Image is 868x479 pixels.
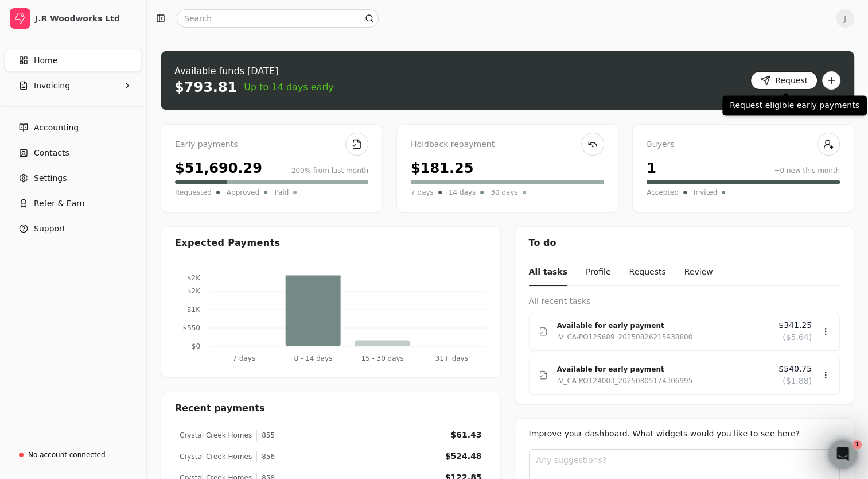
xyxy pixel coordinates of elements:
[829,440,857,468] iframe: Intercom live chat
[34,80,70,92] span: Invoicing
[5,217,142,240] button: Support
[274,187,289,198] span: Paid
[294,354,332,362] tspan: 8 - 14 days
[5,141,142,164] a: Contacts
[187,306,201,314] tspan: $1K
[783,375,812,387] span: ($1.88)
[783,331,812,343] span: ($5.64)
[174,78,237,96] div: $793.81
[515,227,854,259] div: To do
[177,9,379,28] input: Search
[180,451,252,462] div: Crystal Creek Homes
[187,287,201,295] tspan: $2K
[5,167,142,190] a: Settings
[449,187,476,198] span: 14 days
[34,55,57,67] span: Home
[187,274,201,282] tspan: $2K
[529,295,840,307] div: All recent tasks
[774,165,840,176] div: +0 new this month
[175,138,368,151] div: Early payments
[722,95,867,115] div: Request eligible early payments
[28,450,106,460] div: No account connected
[5,192,142,215] button: Refer & Earn
[779,319,812,331] span: $341.25
[34,172,67,184] span: Settings
[647,138,840,151] div: Buyers
[435,354,468,362] tspan: 31+ days
[411,158,473,179] div: $181.25
[750,71,818,90] button: Request
[256,430,275,441] div: 855
[5,49,142,72] a: Home
[5,445,142,465] a: No account connected
[529,259,567,286] button: All tasks
[291,165,368,176] div: 200% from last month
[445,450,482,462] div: $524.48
[557,331,693,343] div: IV_CA-PO125689_20250826215938800
[853,440,862,449] span: 1
[161,392,500,424] div: Recent payments
[557,364,770,375] div: Available for early payment
[557,320,770,331] div: Available for early payment
[34,223,65,235] span: Support
[450,429,481,441] div: $61.43
[34,198,85,210] span: Refer & Earn
[182,324,200,332] tspan: $550
[5,74,142,97] button: Invoicing
[647,158,656,179] div: 1
[256,451,275,462] div: 856
[34,122,79,134] span: Accounting
[684,259,713,286] button: Review
[361,354,403,362] tspan: 15 - 30 days
[232,354,255,362] tspan: 7 days
[629,259,665,286] button: Requests
[411,138,604,151] div: Holdback repayment
[586,259,611,286] button: Profile
[175,187,212,198] span: Requested
[411,187,434,198] span: 7 days
[5,116,142,139] a: Accounting
[180,430,252,441] div: Crystal Creek Homes
[175,236,280,250] div: Expected Payments
[192,342,200,350] tspan: $0
[647,187,679,198] span: Accepted
[35,13,137,24] div: J.R Woodworks Ltd
[34,147,69,159] span: Contacts
[491,187,517,198] span: 30 days
[694,187,717,198] span: Invited
[175,158,262,179] div: $51,690.29
[174,64,334,78] div: Available funds [DATE]
[779,363,812,375] span: $540.75
[836,9,854,28] button: J
[227,187,260,198] span: Approved
[529,428,840,440] div: Improve your dashboard. What widgets would you like to see here?
[244,80,334,94] span: Up to 14 days early
[557,375,693,387] div: IV_CA-PO124003_20250805174306995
